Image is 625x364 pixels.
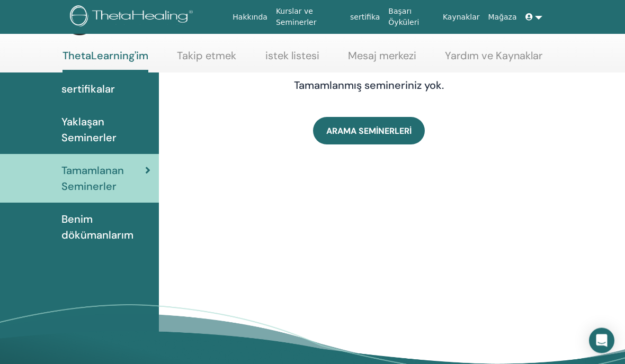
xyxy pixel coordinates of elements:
a: Yardım ve Kaynaklar [445,50,542,70]
span: sertifikalar [61,81,115,97]
a: Mesaj merkezi [348,50,416,70]
a: Mağaza [484,7,521,27]
h4: Tamamlanmış semineriniz yok. [202,79,535,92]
span: ARAMA SEMİNERLERİ [326,126,412,137]
div: Open Intercom Messenger [589,328,614,353]
a: istek listesi [265,50,319,70]
a: ARAMA SEMİNERLERİ [313,117,425,145]
a: Hakkında [228,7,272,27]
a: Kaynaklar [439,7,484,27]
a: Kurslar ve Seminerler [272,2,346,32]
img: logo.png [70,5,197,29]
span: Benim dökümanlarım [61,212,150,243]
span: Yaklaşan Seminerler [61,114,150,146]
a: Takip etmek [177,50,236,70]
a: Başarı Öyküleri [384,2,439,32]
a: ThetaLearning'im [63,50,148,73]
span: Tamamlanan Seminerler [61,163,145,195]
a: sertifika [346,7,384,27]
